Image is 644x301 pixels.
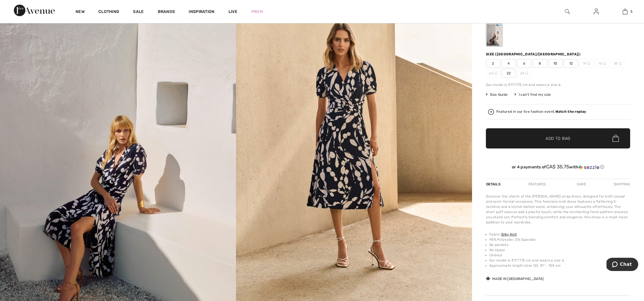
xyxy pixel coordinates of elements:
a: Clothing [98,9,119,15]
a: Sale [133,9,144,15]
a: Live [229,9,237,15]
a: New [76,9,85,15]
img: Watch the replay [488,109,494,115]
a: Sign In [589,8,603,15]
span: 22 [501,69,516,78]
button: Add to Bag [486,128,630,148]
img: My Info [594,8,599,15]
span: 8 [533,59,547,68]
img: Sezzle [579,165,599,170]
div: Size ([GEOGRAPHIC_DATA]/[GEOGRAPHIC_DATA]): [486,52,582,57]
img: ring-m.svg [603,62,606,65]
div: Discover the charm of the [PERSON_NAME] wrap dress, designed for both casual and semi-formal occa... [486,194,630,225]
div: or 4 payments of with [486,164,630,170]
img: ring-m.svg [587,62,590,65]
span: 16 [595,59,609,68]
img: ring-m.svg [495,72,497,74]
span: 10 [548,59,563,68]
li: 95% Polyester, 5% Spandex [489,237,630,242]
span: 18 [611,59,625,68]
img: ring-m.svg [525,72,528,74]
img: 1ère Avenue [14,5,55,16]
div: Our model is 5'9"/175 cm and wears a size 6. [486,82,630,87]
div: Features [523,179,551,189]
li: Unlined [489,253,630,258]
div: or 4 payments ofCA$ 35.75withSezzle Click to learn more about Sezzle [486,164,630,172]
div: Care [572,179,591,189]
span: Size Guide [486,92,508,97]
div: Shipping [612,179,630,189]
li: No pockets [489,242,630,247]
li: Fabric: [489,232,630,237]
div: Midnight blue/beige [487,24,502,46]
div: Details [486,179,502,189]
span: 5 [630,9,632,14]
span: CA$ 35.75 [546,164,570,170]
div: Featured in our live fashion event. [496,110,586,114]
iframe: Opens a widget where you can chat to one of our agents [606,258,638,272]
span: 12 [564,59,578,68]
img: ring-m.svg [619,62,622,65]
span: 20 [486,69,500,78]
strong: Watch the replay [555,110,586,114]
div: Made in [GEOGRAPHIC_DATA] [486,276,544,281]
img: Bag.svg [613,135,619,142]
img: My Bag [623,8,628,15]
a: Silky Knit [501,232,517,236]
a: Brands [158,9,175,15]
li: Approximate length (size 12): 41" - 104 cm [489,263,630,268]
span: 4 [501,59,516,68]
span: Inspiration [189,9,214,15]
a: 5 [611,8,639,15]
img: search the website [565,8,570,15]
li: Our model is 5'9"/175 cm and wears a size 6. [489,258,630,263]
a: Prom [251,9,263,15]
span: Add to Bag [546,135,570,141]
span: 6 [517,59,531,68]
span: 2 [486,59,500,68]
div: I can't find my size [514,92,551,97]
span: 24 [517,69,531,78]
span: 14 [579,59,594,68]
li: No zipper [489,247,630,253]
